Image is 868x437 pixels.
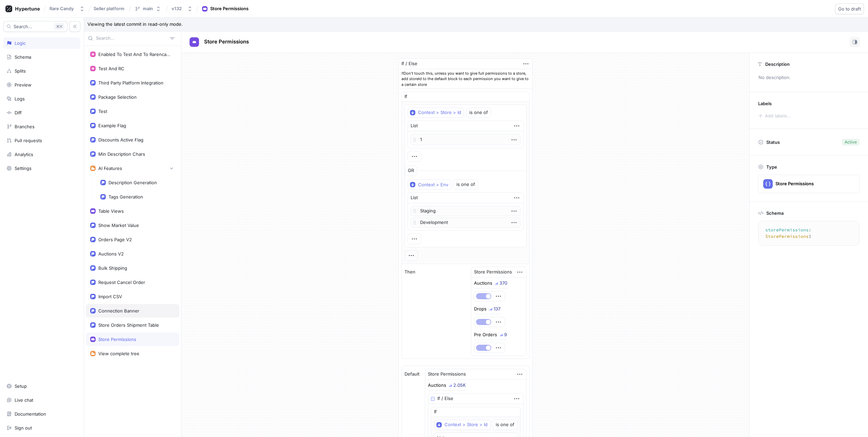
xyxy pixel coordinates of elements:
p: Store Permissions [204,38,249,46]
div: Test And RC [98,66,124,71]
p: If [434,408,437,415]
div: Active [845,139,857,145]
div: Min Description Chars [98,151,145,157]
div: Branches [15,124,35,129]
div: v132 [172,6,182,12]
div: Context > Env [418,182,448,188]
div: Setup [15,383,27,389]
div: !!Don't touch this, unless you want to give full permissions to a store, add storeId to the defau... [399,69,532,89]
p: Schema [766,210,784,216]
div: K [54,23,64,30]
p: No description. [755,72,862,83]
div: Settings [15,166,32,171]
div: Import CSV [98,294,122,299]
div: Table Views [98,208,124,214]
button: Context > Env [408,179,451,190]
div: Schema [15,54,31,60]
button: main [132,3,164,14]
p: Then [405,269,415,275]
div: Documentation [15,411,46,417]
div: Rare Candy [50,6,74,12]
button: Go to draft [835,3,864,14]
div: Third Party Platform Integration [98,80,163,85]
div: Package Selection [98,94,137,100]
div: If / Else [437,395,453,402]
div: List [411,122,418,129]
div: Request Cancel Order [98,280,145,285]
div: 9 [504,332,507,337]
div: If / Else [401,60,417,67]
button: Add labels... [756,111,793,120]
span: Go to draft [838,7,861,11]
button: Store Permissions [758,175,860,193]
div: Tags Generation [108,194,143,199]
p: Status [766,137,780,147]
div: Pull requests [15,138,42,143]
div: Live chat [15,397,33,403]
div: Enabled To Test And To Rarencandy In Prod [98,52,172,57]
div: Context > Store > Id [445,422,488,427]
div: View complete tree [98,351,139,356]
p: Labels [758,101,772,106]
div: 370 [499,281,507,285]
div: Context > Store > Id [418,110,461,115]
div: Analytics [15,152,33,157]
span: Seller platform [94,6,124,11]
div: Logic [15,40,26,46]
div: Orders Page V2 [98,237,132,242]
div: Discounts Active Flag [98,137,143,142]
div: Store Permissions [775,181,814,187]
div: Example Flag [98,123,126,128]
div: Show Market Value [98,223,139,228]
a: Documentation [3,408,80,420]
span: Search... [14,24,32,28]
p: Default [405,371,419,378]
div: Diff [15,110,22,115]
div: List [411,194,418,201]
button: Rare Candy [47,3,87,14]
button: v132 [169,3,195,14]
div: Connection Banner [98,308,139,313]
div: Store Permissions [474,269,512,275]
div: AI Features [98,166,122,171]
button: Context > Store > Id [408,108,464,118]
div: Preview [15,82,32,88]
div: Store Permissions [210,5,249,12]
div: is one of [469,111,488,115]
div: Test [98,109,107,114]
div: Auctions [474,281,492,285]
div: Auctions V2 [98,251,124,256]
div: Drops [474,307,487,311]
button: Search...K [3,21,67,32]
div: Auctions [428,383,446,387]
div: OR [408,169,414,173]
p: Description [765,61,790,67]
button: Context > Store > Id [434,420,491,430]
div: Store Orders Shipment Table [98,322,159,328]
div: is one of [456,183,475,187]
div: main [143,6,153,12]
p: 1 [411,134,520,146]
textarea: storePermissions: StorePermissions! [761,224,862,243]
div: Sign out [15,425,32,431]
div: Pre Orders [474,332,497,337]
div: Bulk Shipping [98,265,127,271]
div: Splits [15,68,26,74]
div: Store Permissions [428,371,466,378]
div: Logs [15,96,25,101]
div: 2.05K [453,383,466,387]
input: Search... [96,35,167,42]
p: Type [766,164,777,170]
p: If [405,93,407,100]
div: is one of [496,423,514,427]
p: Viewing the latest commit in read-only mode. [84,18,868,32]
div: Store Permissions [98,337,136,342]
div: Description Generation [108,180,157,185]
div: 137 [494,307,500,311]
